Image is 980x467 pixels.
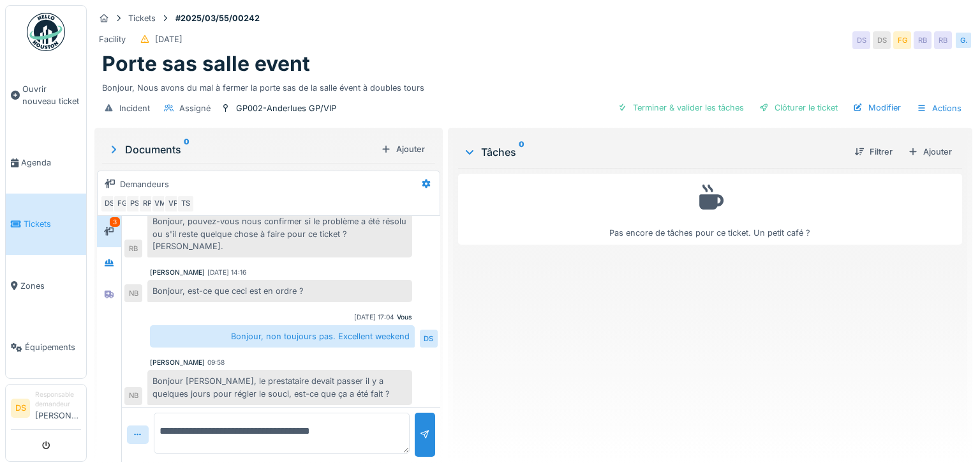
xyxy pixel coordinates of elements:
div: TS [177,195,195,213]
h1: Porte sas salle event [102,52,310,76]
span: Tickets [24,218,81,230]
a: Agenda [6,132,86,194]
a: Équipements [6,317,86,378]
a: Tickets [6,194,86,255]
div: Bonjour, pouvez-vous nous confirmer si le problème a été résolu ou s'il reste quelque chose à fai... [147,210,412,257]
sup: 0 [184,142,189,157]
div: Bonjour, non toujours pas. Excellent weekend [150,325,415,348]
div: Bonjour [PERSON_NAME], le prestataire devait passer il y a quelques jours pour régler le souci, e... [147,370,412,404]
div: Modifier [848,99,906,116]
a: DS Responsable demandeur[PERSON_NAME] [11,390,81,430]
div: DS [420,330,438,348]
div: Ajouter [903,143,957,160]
div: [DATE] 17:04 [354,312,394,322]
li: [PERSON_NAME] [35,390,81,427]
div: NB [124,387,142,405]
div: Actions [911,99,967,118]
div: Tickets [128,12,156,24]
div: 3 [110,217,120,227]
div: Pas encore de tâches pour ce ticket. Un petit café ? [466,180,954,239]
div: Bonjour, Nous avons du mal à fermer la porte sas de la salle évent à doubles tours [102,77,965,94]
span: Équipements [25,341,81,353]
div: DS [100,195,118,213]
div: [DATE] 14:16 [207,268,246,277]
div: Terminer & valider les tâches [612,99,749,116]
div: DS [873,31,891,49]
li: DS [11,399,30,418]
div: RB [934,31,952,49]
div: NB [124,284,142,302]
span: Agenda [21,157,81,169]
div: RB [124,240,142,257]
sup: 0 [519,144,524,160]
div: 09:58 [207,358,225,367]
div: Filtrer [849,143,898,160]
div: DS [852,31,870,49]
div: FG [113,195,131,213]
div: RB [914,31,932,49]
div: Vous [397,312,412,322]
div: Assigné [179,102,211,114]
div: Incident [119,102,150,114]
img: Badge_color-CXgf-gQk.svg [27,13,65,51]
strong: #2025/03/55/00242 [170,12,265,24]
div: [PERSON_NAME] [150,268,205,277]
span: Zones [20,280,81,292]
a: Ouvrir nouveau ticket [6,58,86,132]
div: VP [164,195,182,213]
div: Clôturer le ticket [754,99,843,116]
div: PS [126,195,144,213]
div: [DATE] [155,33,182,45]
div: VM [151,195,169,213]
div: [PERSON_NAME] [150,358,205,367]
div: FG [893,31,911,49]
div: Tâches [463,144,844,160]
div: Ajouter [376,141,430,158]
span: Ouvrir nouveau ticket [22,83,81,107]
div: Bonjour, est-ce que ceci est en ordre ? [147,280,412,302]
div: Facility [99,33,126,45]
a: Zones [6,255,86,316]
div: GP002-Anderlues GP/VIP [236,102,336,114]
div: Demandeurs [120,178,169,190]
div: Responsable demandeur [35,390,81,410]
div: Documents [107,142,376,157]
div: RP [138,195,156,213]
div: G. [954,31,972,49]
